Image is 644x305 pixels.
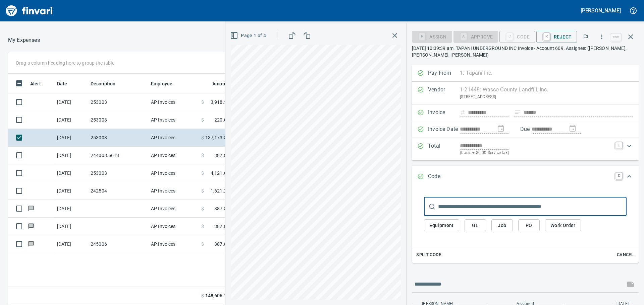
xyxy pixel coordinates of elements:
[16,60,114,66] p: Drag a column heading here to group the table
[54,218,88,235] td: [DATE]
[54,129,88,147] td: [DATE]
[88,93,148,111] td: 253003
[543,33,550,40] a: R
[54,93,88,111] td: [DATE]
[28,242,35,246] span: Has messages
[148,129,199,147] td: AP Invoices
[611,33,621,41] a: esc
[148,235,199,253] td: AP Invoices
[8,36,40,44] p: My Expenses
[465,219,486,232] button: GL
[28,224,35,228] span: Has messages
[214,205,229,212] span: 387.85
[54,111,88,129] td: [DATE]
[614,250,636,260] button: Cancel
[229,29,269,42] button: Page 1 of 4
[429,221,454,230] span: Equipment
[428,142,460,156] p: Total
[91,80,124,88] span: Description
[231,31,266,40] span: Page 1 of 4
[54,182,88,200] td: [DATE]
[88,111,148,129] td: 253003
[491,219,513,232] button: Job
[211,99,229,105] span: 3,918.58
[578,29,593,44] button: Flag
[4,3,54,19] img: Finvari
[214,152,229,159] span: 387.85
[148,111,199,129] td: AP Invoices
[54,147,88,164] td: [DATE]
[88,147,148,164] td: 244008.6613
[30,80,41,88] span: Alert
[615,142,622,149] a: T
[148,182,199,200] td: AP Invoices
[201,292,204,299] span: $
[88,129,148,147] td: 253003
[204,80,229,88] span: Amount
[424,219,459,232] button: Equipment
[470,221,481,230] span: GL
[148,93,199,111] td: AP Invoices
[545,219,581,232] button: Work Order
[54,235,88,253] td: [DATE]
[412,45,639,58] p: [DATE] 10:39:39 am. TAPANI UNDERGROUND INC Invoice - Account 609. Assignee: ([PERSON_NAME], [PERS...
[416,251,441,259] span: Split Code
[201,99,204,105] span: $
[211,170,229,176] span: 4,121.05
[201,223,204,230] span: $
[54,164,88,182] td: [DATE]
[211,187,229,194] span: 1,621.25
[460,150,611,156] p: (basis + $0.00 Service tax)
[428,172,460,181] p: Code
[212,80,229,88] span: Amount
[151,80,172,88] span: Employee
[518,219,540,232] button: PO
[205,292,229,299] span: 148,606.11
[201,117,204,123] span: $
[148,147,199,164] td: AP Invoices
[609,29,639,45] span: Close invoice
[148,200,199,218] td: AP Invoices
[201,170,204,176] span: $
[57,80,67,88] span: Date
[415,250,443,260] button: Split Code
[412,33,452,39] div: Assign
[8,36,40,44] nav: breadcrumb
[201,152,204,159] span: $
[579,5,623,16] button: [PERSON_NAME]
[550,221,576,230] span: Work Order
[412,138,639,160] div: Expand
[615,172,622,179] a: C
[497,221,507,230] span: Job
[214,241,229,247] span: 387.85
[453,33,498,39] div: Coding Required
[201,134,204,141] span: $
[28,206,35,211] span: Has messages
[88,235,148,253] td: 245006
[148,218,199,235] td: AP Invoices
[524,221,534,230] span: PO
[201,241,204,247] span: $
[412,166,639,188] div: Expand
[201,205,204,212] span: $
[542,31,572,43] span: Reject
[54,200,88,218] td: [DATE]
[499,33,535,39] div: Code
[148,164,199,182] td: AP Invoices
[201,187,204,194] span: $
[151,80,181,88] span: Employee
[88,182,148,200] td: 242504
[30,80,50,88] span: Alert
[214,117,229,123] span: 220.00
[214,223,229,230] span: 387.85
[623,276,639,292] span: This records your message into the invoice and notifies anyone mentioned
[205,134,230,141] span: 137,173.83
[57,80,76,88] span: Date
[616,251,634,259] span: Cancel
[88,164,148,182] td: 253003
[412,188,639,263] div: Expand
[536,31,577,43] button: RReject
[91,80,116,88] span: Description
[581,7,621,14] h5: [PERSON_NAME]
